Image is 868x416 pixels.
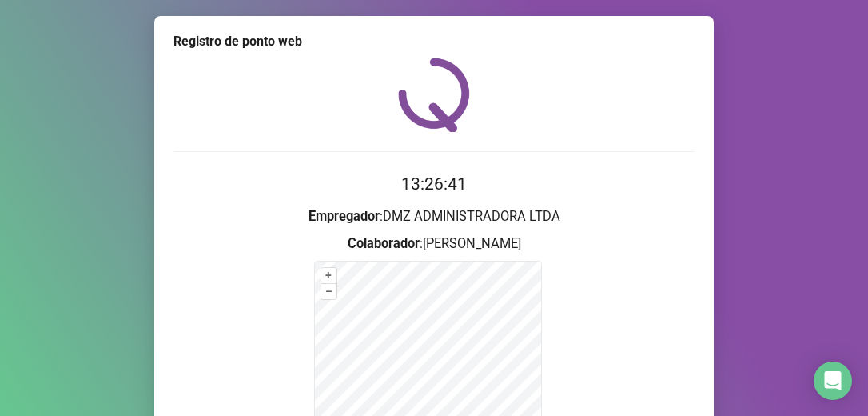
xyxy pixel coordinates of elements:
div: Registro de ponto web [173,32,695,51]
img: QRPoint [398,58,470,132]
strong: Colaborador [348,236,420,251]
button: + [321,268,336,283]
strong: Empregador [309,209,380,224]
h3: : DMZ ADMINISTRADORA LTDA [173,206,695,227]
time: 13:26:41 [401,174,467,194]
div: Open Intercom Messenger [814,362,852,400]
h3: : [PERSON_NAME] [173,234,695,254]
button: – [321,284,336,299]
